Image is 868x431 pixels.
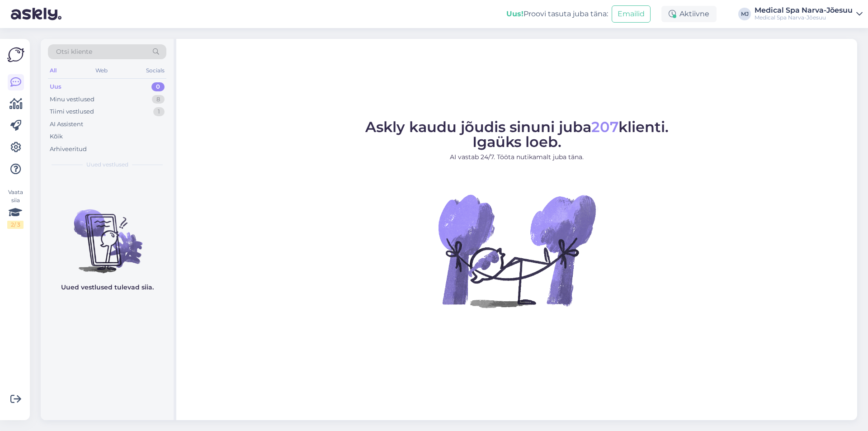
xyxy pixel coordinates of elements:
button: Emailid [612,5,651,23]
div: Medical Spa Narva-Jõesuu [755,7,853,14]
div: 8 [152,95,165,104]
span: 207 [591,118,618,136]
p: Uued vestlused tulevad siia. [61,283,154,292]
div: Aktiivne [661,6,717,22]
div: Vaata siia [7,188,24,229]
div: Web [94,65,109,76]
span: Uued vestlused [86,161,128,169]
div: Uus [50,82,61,91]
div: 1 [153,107,165,116]
div: Kõik [50,132,63,141]
p: AI vastab 24/7. Tööta nutikamalt juba täna. [365,152,669,162]
div: Medical Spa Narva-Jõesuu [755,14,853,21]
img: Askly Logo [7,46,24,63]
div: 2 / 3 [7,221,24,229]
div: Socials [144,65,166,76]
a: Medical Spa Narva-JõesuuMedical Spa Narva-Jõesuu [755,7,863,21]
div: Proovi tasuta juba täna: [506,9,608,19]
div: Arhiveeritud [50,145,87,154]
span: Askly kaudu jõudis sinuni juba klienti. Igaüks loeb. [365,118,669,151]
b: Uus! [506,9,524,18]
img: No chats [41,193,174,275]
div: AI Assistent [50,120,83,129]
img: No Chat active [435,169,598,332]
div: MJ [738,8,751,20]
span: Otsi kliente [56,47,92,57]
div: All [48,65,58,76]
div: Minu vestlused [50,95,94,104]
div: 0 [151,82,165,91]
div: Tiimi vestlused [50,107,94,116]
